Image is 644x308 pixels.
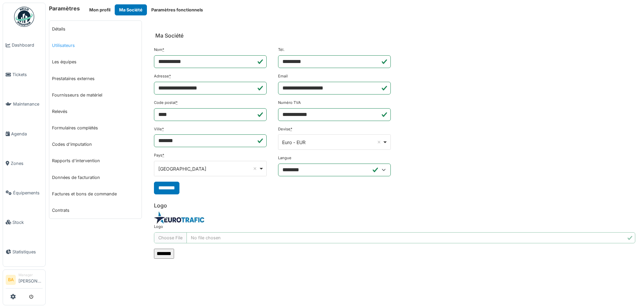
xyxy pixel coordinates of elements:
[12,249,43,255] span: Statistiques
[6,272,43,289] a: BA Manager[PERSON_NAME]
[49,54,142,70] a: Les équipes
[176,100,178,105] abbr: Requis
[49,202,142,219] a: Contrats
[14,7,34,27] img: Badge_color-CXgf-gQk.svg
[154,211,204,224] img: ujex9k2frchr1k2gwa3xjsd2gyjt
[290,127,292,131] abbr: Requis
[12,71,43,78] span: Tickets
[376,139,382,145] button: Remove item: 'EUR'
[155,33,183,39] h6: Ma Société
[12,219,43,226] span: Stock
[49,5,80,12] h6: Paramètres
[154,224,163,230] label: Logo
[85,4,115,15] button: Mon profil
[49,37,142,54] a: Utilisateurs
[278,100,301,106] label: Numéro TVA
[278,73,288,79] label: Email
[3,119,45,148] a: Agenda
[154,47,164,53] label: Nom
[154,126,164,132] label: Ville
[3,89,45,119] a: Maintenance
[6,275,16,285] li: BA
[3,207,45,237] a: Stock
[169,74,171,78] abbr: Requis
[11,160,43,167] span: Zones
[158,165,259,172] div: [GEOGRAPHIC_DATA]
[11,131,43,137] span: Agenda
[162,47,164,52] abbr: Requis
[154,152,164,158] label: Pays
[147,4,207,15] button: Paramètres fonctionnels
[3,148,45,178] a: Zones
[154,100,178,106] label: Code postal
[115,4,147,15] button: Ma Société
[13,101,43,107] span: Maintenance
[278,155,291,161] label: Langue
[18,272,43,287] li: [PERSON_NAME]
[18,272,43,278] div: Manager
[13,190,43,196] span: Équipements
[49,87,142,103] a: Fournisseurs de matériel
[3,237,45,266] a: Statistiques
[162,153,164,158] abbr: Requis
[252,165,258,172] button: Remove item: 'BE'
[3,30,45,60] a: Dashboard
[49,136,142,152] a: Codes d'imputation
[49,152,142,169] a: Rapports d'intervention
[49,21,142,37] a: Détails
[278,126,292,132] label: Devise
[3,178,45,207] a: Équipements
[162,127,164,131] abbr: Requis
[49,70,142,87] a: Prestataires externes
[49,103,142,120] a: Relevés
[49,120,142,136] a: Formulaires complétés
[49,186,142,202] a: Factures et bons de commande
[154,73,171,79] label: Adresse
[49,169,142,186] a: Données de facturation
[282,139,382,146] div: Euro - EUR
[3,60,45,89] a: Tickets
[278,47,284,53] label: Tél.
[154,202,635,209] h6: Logo
[12,42,43,48] span: Dashboard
